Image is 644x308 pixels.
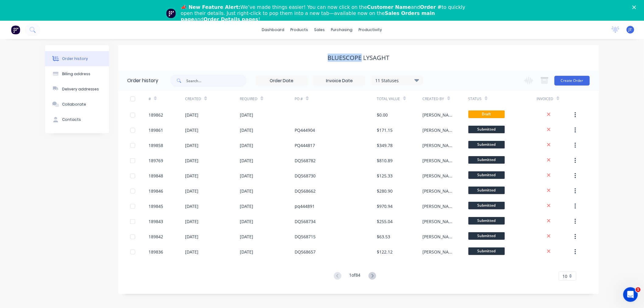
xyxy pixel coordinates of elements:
div: Created By [423,96,444,102]
div: productivity [356,25,385,34]
div: Delivery addresses [62,86,99,92]
div: [DATE] [240,112,253,118]
div: 189843 [149,218,163,225]
div: [PERSON_NAME] [423,127,456,133]
div: [DATE] [185,233,198,240]
div: Billing address [62,71,90,77]
div: # [149,91,185,107]
div: products [288,25,311,34]
span: Draft [468,110,505,118]
div: $255.04 [377,218,393,225]
div: $970.94 [377,203,393,209]
div: PO # [295,91,377,107]
div: sales [311,25,328,34]
div: purchasing [328,25,356,34]
div: [DATE] [240,218,253,225]
div: [DATE] [240,188,253,194]
button: Collaborate [45,97,109,112]
span: 10 [563,273,568,279]
div: 189842 [149,233,163,240]
div: $280.90 [377,188,393,194]
button: Order history [45,51,109,66]
div: 189846 [149,188,163,194]
div: DQ568782 [295,157,316,164]
div: [PERSON_NAME] [423,112,456,118]
div: DQ568730 [295,173,316,179]
button: Contacts [45,112,109,127]
a: dashboard [259,25,288,34]
div: # [149,96,151,102]
div: 11 Statuses [372,77,423,84]
input: Invoice Date [314,76,365,85]
div: PQ444904 [295,127,315,133]
div: 189836 [149,249,163,255]
div: Required [240,96,257,102]
div: We’ve made things easier! You can now click on the and to quickly open their details. Just right-... [181,4,468,23]
div: Invoiced [537,96,554,102]
div: [PERSON_NAME] [423,203,456,209]
div: [DATE] [240,233,253,240]
span: Submitted [468,247,505,255]
div: 189769 [149,157,163,164]
div: [PERSON_NAME] [423,157,456,164]
div: DQ568715 [295,233,316,240]
div: $63.53 [377,233,390,240]
div: [DATE] [240,127,253,133]
div: Total Value [377,96,400,102]
div: [DATE] [240,173,253,179]
div: $125.33 [377,173,393,179]
span: 1 [636,287,641,292]
div: Created [185,96,201,102]
b: Order # [420,4,442,10]
div: [DATE] [240,142,253,149]
b: Sales Orders main page [181,10,435,22]
button: Create Order [555,76,590,86]
div: 189845 [149,203,163,209]
span: Submitted [468,141,505,149]
div: 189858 [149,142,163,149]
div: [PERSON_NAME] [423,218,456,225]
div: [PERSON_NAME] [423,233,456,240]
div: DQ568662 [295,188,316,194]
div: $349.78 [377,142,393,149]
div: [DATE] [185,157,198,164]
button: Billing address [45,66,109,82]
div: 189861 [149,127,163,133]
div: [DATE] [185,142,198,149]
div: Total Value [377,91,423,107]
div: [DATE] [185,203,198,209]
div: Bluescope Lysaght [328,54,390,61]
div: [PERSON_NAME] [423,249,456,255]
div: Order history [62,56,88,61]
div: Collaborate [62,102,86,107]
span: Submitted [468,126,505,133]
img: Factory [11,25,20,34]
img: Profile image for Team [166,9,176,18]
div: [DATE] [240,249,253,255]
div: [DATE] [185,218,198,225]
div: 189848 [149,173,163,179]
div: $122.12 [377,249,393,255]
div: Invoiced [537,91,573,107]
span: Submitted [468,217,505,225]
button: Delivery addresses [45,82,109,97]
span: Submitted [468,232,505,240]
div: PQ444817 [295,142,315,149]
div: Created By [423,91,468,107]
div: [DATE] [185,173,198,179]
div: Status [468,96,482,102]
iframe: Intercom live chat [623,287,638,302]
input: Order Date [256,76,307,85]
div: 1 of 84 [349,272,361,281]
div: [PERSON_NAME] [423,188,456,194]
div: Order history [127,77,158,84]
div: pq444891 [295,203,315,209]
div: 189862 [149,112,163,118]
span: Submitted [468,202,505,209]
div: [DATE] [185,112,198,118]
span: JT [629,27,632,33]
div: [PERSON_NAME] [423,142,456,149]
span: Submitted [468,187,505,194]
div: $810.89 [377,157,393,164]
span: Submitted [468,156,505,164]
